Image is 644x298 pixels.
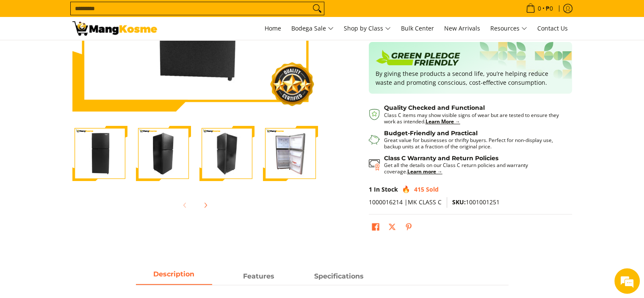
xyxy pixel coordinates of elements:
a: Pin on Pinterest [403,221,415,235]
button: Next [196,196,215,214]
img: Condura 8.2 Cu.Ft. Top Freezer Inverter Refrigerator, Midnight Slate G | Mang Kosme [72,21,157,36]
a: Bulk Center [397,17,438,40]
span: Shop by Class [344,23,391,34]
span: Description [136,269,212,284]
span: Resources [490,23,527,34]
strong: Features [243,272,274,280]
a: Contact Us [533,17,572,40]
img: Condura 8.2 Cu.Ft. Top Freezer Inverter Refrigerator, Midnight Slate Gray CTF88i (Class C)-2 [136,126,191,181]
a: New Arrivals [440,17,484,40]
img: Condura 8.2 Cu.Ft. Top Freezer Inverter Refrigerator, Midnight Slate Gray CTF88i (Class C)-3 [199,126,254,181]
button: Search [310,2,324,15]
span: Bulk Center [401,24,434,32]
strong: Specifications [314,272,364,280]
strong: Quality Checked and Functional [384,104,485,111]
p: Class C items may show visible signs of wear but are tested to ensure they work as intended. [384,112,564,125]
img: Condura 8.2 Cu.Ft. Top Freezer Inverter Refrigerator, Midnight Slate Gray CTF88i (Class C)-4 [263,126,318,181]
span: 0 [536,6,542,11]
a: Learn More → [426,118,460,125]
span: ₱0 [544,6,554,11]
span: Contact Us [537,24,568,32]
p: Get all the details on our Class C return policies and warranty coverage. [384,162,564,175]
a: Share on Facebook [370,221,381,235]
textarea: Type your message and hit 'Enter' [4,204,161,234]
div: Minimize live chat window [139,4,159,25]
strong: Class C Warranty and Return Policies [384,154,498,162]
span: 1000016214 |MK CLASS C [369,198,442,206]
a: Shop by Class [340,17,395,40]
div: Chat with us now [44,47,142,58]
p: By giving these products a second life, you’re helping reduce waste and promoting conscious, cost... [376,69,565,87]
p: Great value for businesses or thrifty buyers. Perfect for non-display use, backup units at a frac... [384,137,564,150]
span: SKU: [452,198,466,206]
span: We're online! [49,93,117,178]
span: Home [265,24,281,32]
strong: Budget-Friendly and Practical [384,129,478,137]
span: Bodega Sale [291,23,334,34]
span: • [523,4,556,13]
a: Learn more → [407,168,442,175]
img: Condura 8.2 Cu.Ft. Top Freezer Inverter Refrigerator, Midnight Slate Gray CTF88i (Class C)-1 [72,126,127,181]
a: Home [260,17,285,40]
a: Post on X [386,221,398,235]
span: New Arrivals [444,24,480,32]
span: Sold [426,185,439,193]
a: Description 2 [301,269,377,285]
span: 415 [414,185,424,193]
a: Resources [486,17,531,40]
span: 1 [369,185,372,193]
img: Badge sustainability green pledge friendly [376,49,460,69]
a: Description [136,269,212,285]
a: Bodega Sale [287,17,338,40]
span: 1001001251 [452,198,500,206]
a: Description 1 [221,269,297,285]
nav: Main Menu [166,17,572,40]
span: In Stock [374,185,398,193]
